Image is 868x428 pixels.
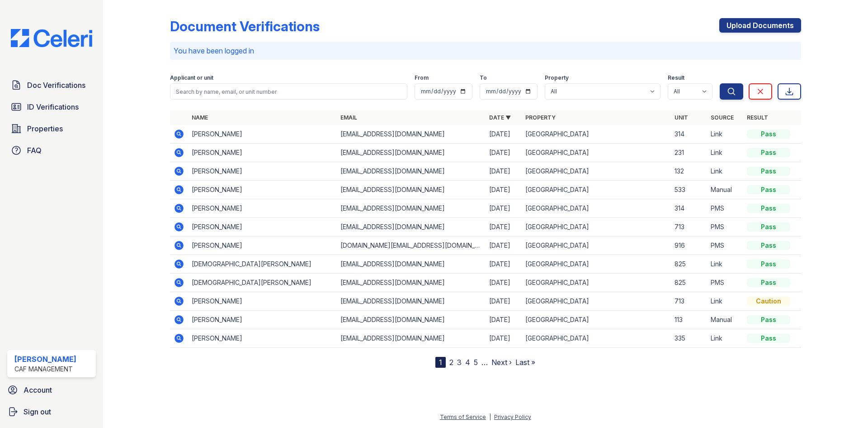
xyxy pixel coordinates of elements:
[337,274,486,292] td: [EMAIL_ADDRESS][DOMAIN_NAME]
[747,334,790,343] div: Pass
[188,144,337,162] td: [PERSON_NAME]
[486,199,522,218] td: [DATE]
[480,74,487,82] label: To
[668,74,684,82] label: Result
[188,255,337,274] td: [DEMOGRAPHIC_DATA][PERSON_NAME]
[474,358,478,367] a: 5
[337,144,486,162] td: [EMAIL_ADDRESS][DOMAIN_NAME]
[671,181,707,199] td: 533
[337,125,486,144] td: [EMAIL_ADDRESS][DOMAIN_NAME]
[522,125,670,144] td: [GEOGRAPHIC_DATA]
[188,181,337,199] td: [PERSON_NAME]
[188,329,337,348] td: [PERSON_NAME]
[489,414,491,420] div: |
[707,274,743,292] td: PMS
[719,18,801,33] a: Upload Documents
[188,236,337,255] td: [PERSON_NAME]
[486,255,522,274] td: [DATE]
[27,101,79,112] span: ID Verifications
[671,144,707,162] td: 231
[522,236,670,255] td: [GEOGRAPHIC_DATA]
[449,358,453,367] a: 2
[707,292,743,311] td: Link
[747,222,790,231] div: Pass
[671,162,707,181] td: 132
[747,278,790,287] div: Pass
[522,162,670,181] td: [GEOGRAPHIC_DATA]
[525,114,556,121] a: Property
[522,144,670,162] td: [GEOGRAPHIC_DATA]
[170,74,213,82] label: Applicant or unit
[486,162,522,181] td: [DATE]
[747,148,790,157] div: Pass
[27,145,42,156] span: FAQ
[486,274,522,292] td: [DATE]
[170,83,407,100] input: Search by name, email, or unit number
[747,114,768,121] a: Result
[337,292,486,311] td: [EMAIL_ADDRESS][DOMAIN_NAME]
[337,236,486,255] td: [DOMAIN_NAME][EMAIL_ADDRESS][DOMAIN_NAME]
[671,255,707,274] td: 825
[340,114,357,121] a: Email
[522,311,670,329] td: [GEOGRAPHIC_DATA]
[522,329,670,348] td: [GEOGRAPHIC_DATA]
[707,329,743,348] td: Link
[7,98,96,116] a: ID Verifications
[707,311,743,329] td: Manual
[486,292,522,311] td: [DATE]
[522,292,670,311] td: [GEOGRAPHIC_DATA]
[747,315,790,324] div: Pass
[486,125,522,144] td: [DATE]
[707,125,743,144] td: Link
[522,181,670,199] td: [GEOGRAPHIC_DATA]
[188,125,337,144] td: [PERSON_NAME]
[747,185,790,194] div: Pass
[707,144,743,162] td: Link
[522,199,670,218] td: [GEOGRAPHIC_DATA]
[27,123,63,134] span: Properties
[337,311,486,329] td: [EMAIL_ADDRESS][DOMAIN_NAME]
[671,292,707,311] td: 713
[671,274,707,292] td: 825
[747,167,790,176] div: Pass
[24,406,51,417] span: Sign out
[671,125,707,144] td: 314
[671,329,707,348] td: 335
[7,120,96,138] a: Properties
[707,199,743,218] td: PMS
[522,218,670,236] td: [GEOGRAPHIC_DATA]
[188,199,337,218] td: [PERSON_NAME]
[435,357,446,368] div: 1
[486,311,522,329] td: [DATE]
[671,199,707,218] td: 314
[27,80,85,91] span: Doc Verifications
[747,130,790,139] div: Pass
[337,329,486,348] td: [EMAIL_ADDRESS][DOMAIN_NAME]
[337,181,486,199] td: [EMAIL_ADDRESS][DOMAIN_NAME]
[4,29,99,47] img: CE_Logo_Blue-a8612792a0a2168367f1c8372b55b34899dd931a85d93a1a3d3e32e68fde9ad4.png
[337,218,486,236] td: [EMAIL_ADDRESS][DOMAIN_NAME]
[545,74,569,82] label: Property
[337,199,486,218] td: [EMAIL_ADDRESS][DOMAIN_NAME]
[522,274,670,292] td: [GEOGRAPHIC_DATA]
[465,358,470,367] a: 4
[337,255,486,274] td: [EMAIL_ADDRESS][DOMAIN_NAME]
[747,241,790,250] div: Pass
[522,255,670,274] td: [GEOGRAPHIC_DATA]
[491,358,512,367] a: Next ›
[515,358,535,367] a: Last »
[170,18,320,34] div: Document Verifications
[7,76,96,94] a: Doc Verifications
[747,204,790,213] div: Pass
[188,274,337,292] td: [DEMOGRAPHIC_DATA][PERSON_NAME]
[747,260,790,269] div: Pass
[188,292,337,311] td: [PERSON_NAME]
[14,354,76,365] div: [PERSON_NAME]
[707,255,743,274] td: Link
[4,403,99,421] a: Sign out
[489,114,511,121] a: Date ▼
[671,236,707,255] td: 916
[747,297,790,306] div: Caution
[671,218,707,236] td: 713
